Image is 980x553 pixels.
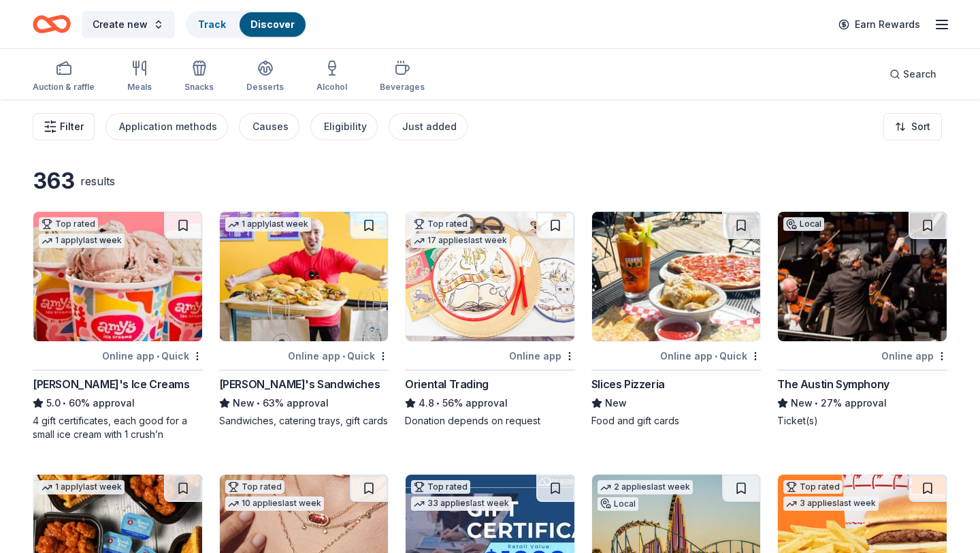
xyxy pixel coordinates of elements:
[33,54,95,99] button: Auction & raffle
[411,480,470,494] div: Top rated
[406,212,574,341] img: Image for Oriental Trading
[777,395,947,411] div: 27% approval
[252,118,289,135] div: Causes
[33,395,203,411] div: 60% approval
[881,347,947,364] div: Online app
[219,395,389,411] div: 63% approval
[342,351,345,362] span: •
[33,376,190,392] div: [PERSON_NAME]'s Ice Creams
[830,12,928,37] a: Earn Rewards
[225,480,284,494] div: Top rated
[316,54,347,99] button: Alcohol
[33,414,203,441] div: 4 gift certificates, each good for a small ice cream with 1 crush’n
[102,347,203,364] div: Online app Quick
[33,212,202,341] img: Image for Amy's Ice Creams
[33,113,95,140] button: Filter
[105,113,228,140] button: Application methods
[82,11,175,38] button: Create new
[405,395,575,411] div: 56% approval
[39,217,98,231] div: Top rated
[33,82,95,93] div: Auction & raffle
[186,11,307,38] button: TrackDiscover
[591,414,762,428] div: Food and gift cards
[33,211,203,441] a: Image for Amy's Ice CreamsTop rated1 applylast weekOnline app•Quick[PERSON_NAME]'s Ice Creams5.0•...
[33,8,71,40] a: Home
[783,217,824,231] div: Local
[219,211,389,428] a: Image for Ike's Sandwiches1 applylast weekOnline app•Quick[PERSON_NAME]'s SandwichesNew•63% appro...
[778,212,947,341] img: Image for The Austin Symphony
[777,211,947,428] a: Image for The Austin SymphonyLocalOnline appThe Austin SymphonyNew•27% approvalTicket(s)
[63,398,66,409] span: •
[220,212,389,341] img: Image for Ike's Sandwiches
[225,217,311,232] div: 1 apply last week
[127,82,152,93] div: Meals
[324,118,367,135] div: Eligibility
[46,395,61,411] span: 5.0
[509,347,575,364] div: Online app
[660,347,761,364] div: Online app Quick
[219,376,380,392] div: [PERSON_NAME]'s Sandwiches
[198,18,226,30] a: Track
[437,398,440,409] span: •
[715,351,717,362] span: •
[411,496,512,511] div: 33 applies last week
[119,118,217,135] div: Application methods
[33,168,75,195] div: 363
[80,173,115,189] div: results
[411,234,510,248] div: 17 applies last week
[405,211,575,428] a: Image for Oriental TradingTop rated17 applieslast weekOnline appOriental Trading4.8•56% approvalD...
[883,113,942,140] button: Sort
[225,496,324,511] div: 10 applies last week
[246,82,284,93] div: Desserts
[911,118,930,135] span: Sort
[39,480,125,494] div: 1 apply last week
[39,234,125,248] div: 1 apply last week
[288,347,389,364] div: Online app Quick
[184,82,214,93] div: Snacks
[60,118,84,135] span: Filter
[591,211,762,428] a: Image for Slices PizzeriaOnline app•QuickSlices PizzeriaNewFood and gift cards
[157,351,159,362] span: •
[879,61,947,88] button: Search
[791,395,813,411] span: New
[389,113,468,140] button: Just added
[598,480,693,494] div: 2 applies last week
[419,395,434,411] span: 4.8
[127,54,152,99] button: Meals
[815,398,819,409] span: •
[777,414,947,428] div: Ticket(s)
[903,66,936,82] span: Search
[219,414,389,428] div: Sandwiches, catering trays, gift cards
[591,376,665,392] div: Slices Pizzeria
[405,376,489,392] div: Oriental Trading
[250,18,295,30] a: Discover
[411,217,470,231] div: Top rated
[184,54,214,99] button: Snacks
[310,113,378,140] button: Eligibility
[402,118,457,135] div: Just added
[380,82,425,93] div: Beverages
[605,395,627,411] span: New
[405,414,575,428] div: Donation depends on request
[598,497,638,511] div: Local
[592,212,761,341] img: Image for Slices Pizzeria
[93,16,148,33] span: Create new
[316,82,347,93] div: Alcohol
[783,480,843,494] div: Top rated
[783,496,879,511] div: 3 applies last week
[380,54,425,99] button: Beverages
[246,54,284,99] button: Desserts
[239,113,299,140] button: Causes
[777,376,889,392] div: The Austin Symphony
[257,398,260,409] span: •
[233,395,255,411] span: New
